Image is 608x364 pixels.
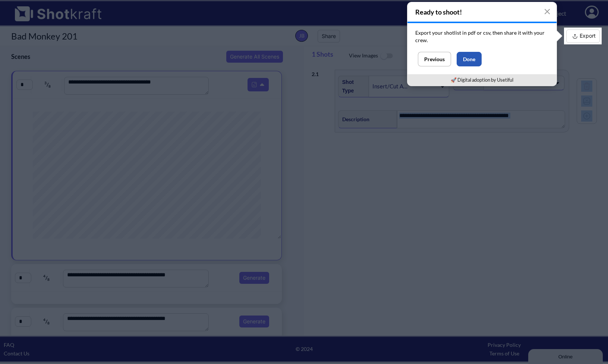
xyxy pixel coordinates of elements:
button: Export [566,29,600,43]
a: 🚀 Digital adoption by Usetiful [451,77,513,83]
h4: Ready to shoot! [407,2,557,22]
p: Export your shotlist in pdf or csv, then share it with your crew. [415,29,549,44]
img: Export Icon [570,32,580,41]
button: Done [457,52,482,66]
div: Online [6,6,69,12]
button: Previous [418,52,451,66]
